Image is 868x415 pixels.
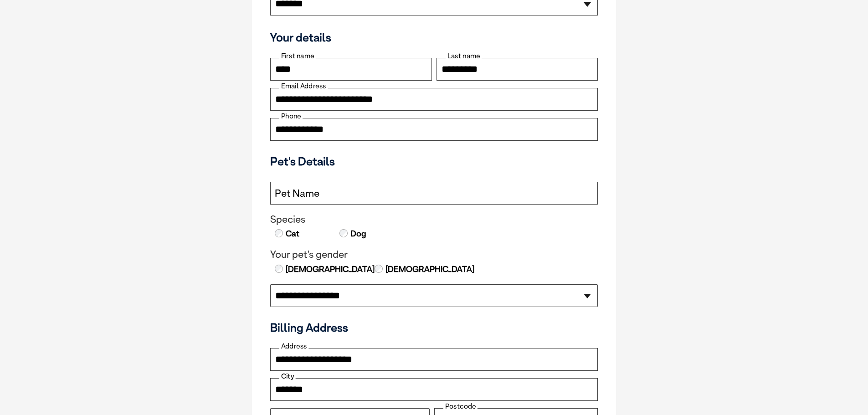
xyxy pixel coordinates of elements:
label: Last name [446,52,482,60]
label: Postcode [443,402,478,410]
label: Address [279,342,308,350]
label: First name [279,52,316,60]
label: Cat [285,228,299,240]
label: Email Address [279,82,328,90]
label: [DEMOGRAPHIC_DATA] [285,263,375,275]
h3: Pet's Details [267,154,601,168]
legend: Your pet's gender [270,249,598,261]
h3: Billing Address [270,321,598,334]
legend: Species [270,214,598,225]
label: Phone [279,112,303,120]
h3: Your details [270,31,598,44]
label: Dog [349,228,366,240]
label: [DEMOGRAPHIC_DATA] [385,263,474,275]
label: City [279,372,296,380]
